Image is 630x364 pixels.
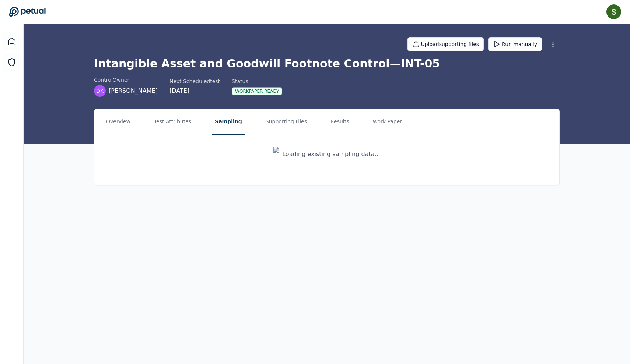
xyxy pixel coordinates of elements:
h1: Intangible Asset and Goodwill Footnote Control — INT-05 [94,57,560,70]
div: control Owner [94,76,158,84]
a: Go to Dashboard [9,7,46,17]
span: [PERSON_NAME] [109,86,158,95]
button: Supporting Files [263,109,310,135]
div: Next Scheduled test [169,78,220,85]
img: Samuel Tan [606,4,621,19]
button: Test Attributes [151,109,194,135]
div: Workpaper Ready [232,87,282,95]
button: Uploadsupporting files [407,37,484,51]
button: Run manually [488,37,542,51]
a: Dashboard [3,33,21,50]
button: Overview [103,109,133,135]
button: More Options [546,38,560,51]
img: Logo [273,147,279,162]
button: Sampling [212,109,245,135]
div: Status [232,78,282,85]
button: Results [328,109,352,135]
span: DK [96,87,104,95]
div: [DATE] [169,86,220,95]
a: SOC [3,53,21,71]
div: Loading existing sampling data... [273,147,380,162]
nav: Tabs [94,109,559,135]
button: Work Paper [370,109,405,135]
